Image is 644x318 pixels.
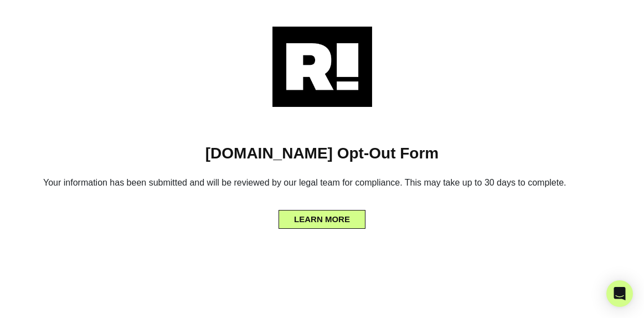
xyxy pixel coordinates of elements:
h1: [DOMAIN_NAME] Opt-Out Form [17,144,627,163]
a: LEARN MORE [279,212,365,221]
div: Open Intercom Messenger [606,280,633,307]
button: LEARN MORE [279,210,365,229]
h6: Your information has been submitted and will be reviewed by our legal team for compliance. This m... [17,173,627,197]
img: Retention.com [272,27,372,107]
